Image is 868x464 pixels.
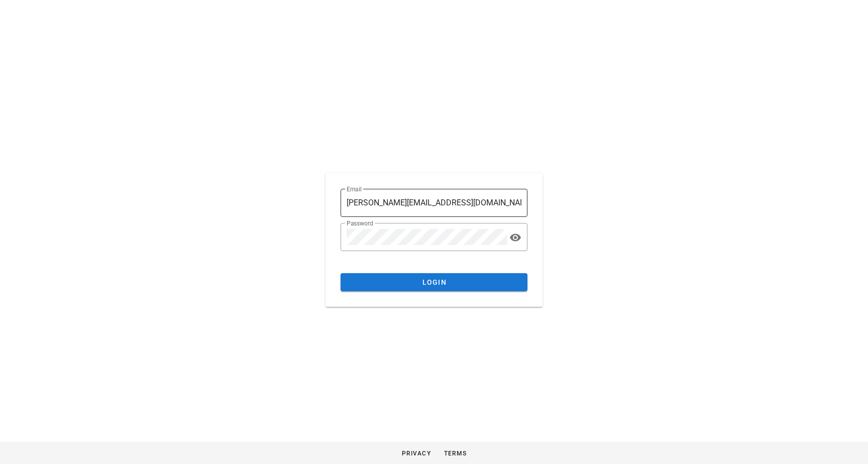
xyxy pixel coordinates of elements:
[395,446,437,460] a: Privacy
[437,446,473,460] a: Terms
[347,186,362,193] label: Email
[341,273,527,291] button: Login
[349,278,519,286] span: Login
[401,450,431,457] span: Privacy
[444,450,467,457] span: Terms
[347,220,373,227] label: Password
